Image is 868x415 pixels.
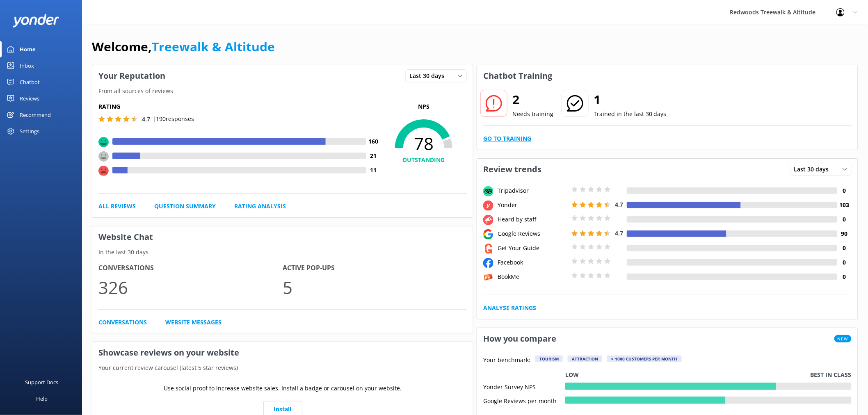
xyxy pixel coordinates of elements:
h4: OUTSTANDING [381,155,467,164]
h5: Rating [98,102,381,111]
h1: Welcome, [92,37,275,57]
div: Google Reviews per month [483,397,565,404]
h4: Active Pop-ups [283,263,467,274]
div: Help [36,390,48,407]
h3: Website Chat [92,226,473,248]
p: Low [565,370,579,379]
h4: 0 [837,186,852,195]
div: Inbox [20,57,34,74]
h4: 21 [366,151,381,160]
div: Attraction [568,356,602,362]
a: Question Summary [154,202,216,211]
div: Support Docs [25,374,59,390]
span: 4.7 [615,229,623,237]
h4: 0 [837,272,852,281]
h4: 0 [837,215,852,224]
h3: Chatbot Training [477,65,558,87]
div: Recommend [20,107,51,123]
a: Go to Training [483,134,531,143]
p: Needs training [512,109,553,119]
span: Last 30 days [794,165,834,174]
p: Trained in the last 30 days [594,109,667,119]
div: Chatbot [20,74,40,90]
span: New [834,335,852,342]
p: 5 [283,274,467,301]
h4: 11 [366,166,381,175]
span: Last 30 days [409,71,449,80]
img: yonder-white-logo.png [12,14,59,27]
a: All Reviews [98,202,136,211]
p: Your benchmark: [483,356,530,365]
p: NPS [381,102,467,111]
div: > 1000 customers per month [607,356,682,362]
h3: Showcase reviews on your website [92,342,473,363]
div: Yonder [496,201,569,210]
p: Best in class [811,370,852,379]
div: Settings [20,123,39,139]
p: From all sources of reviews [92,87,473,96]
p: In the last 30 days [92,248,473,257]
div: BookMe [496,272,569,281]
a: Website Messages [165,318,222,327]
div: Tourism [535,356,563,362]
a: Rating Analysis [234,202,286,211]
h4: 0 [837,258,852,267]
h2: 2 [512,90,553,109]
a: Analyse Ratings [483,303,536,312]
h3: Review trends [477,159,548,180]
a: Conversations [98,318,147,327]
h4: Conversations [98,263,283,274]
div: Tripadvisor [496,186,569,195]
h4: 160 [366,137,381,146]
span: 78 [381,133,467,154]
h4: 103 [837,201,852,210]
div: Google Reviews [496,229,569,238]
span: 4.7 [142,115,150,123]
div: Get Your Guide [496,244,569,253]
h2: 1 [594,90,667,109]
p: | 190 responses [153,114,194,123]
h4: 0 [837,244,852,253]
p: Use social proof to increase website sales. Install a badge or carousel on your website. [164,384,402,393]
h4: 90 [837,229,852,238]
div: Heard by staff [496,215,569,224]
div: Home [20,41,36,57]
a: Treewalk & Altitude [152,38,275,55]
p: Your current review carousel (latest 5 star reviews) [92,363,473,372]
h3: How you compare [477,328,562,349]
span: 4.7 [615,201,623,208]
p: 326 [98,274,283,301]
div: Reviews [20,90,39,107]
div: Yonder Survey NPS [483,383,565,390]
h3: Your Reputation [92,65,171,87]
div: Facebook [496,258,569,267]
